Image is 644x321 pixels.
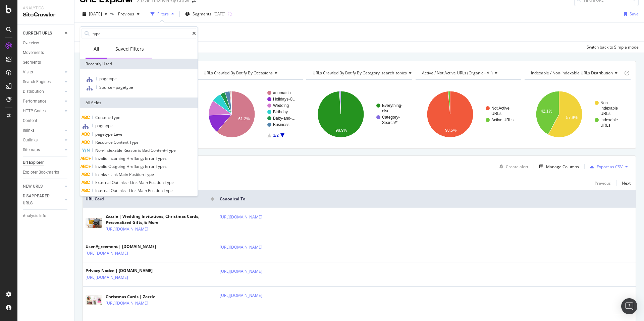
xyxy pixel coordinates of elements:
span: Incoming [108,155,126,161]
span: Link [130,180,139,185]
div: Sitemaps [23,146,40,153]
input: Search by field name [92,28,192,39]
a: [URL][DOMAIN_NAME] [220,214,262,220]
text: Not Active [491,106,509,111]
span: Types [156,155,167,161]
text: 98.5% [445,128,457,133]
div: Distribution [23,88,44,95]
span: Bad [142,147,151,153]
span: Content [114,139,129,145]
span: URL Card [86,196,209,202]
span: Main [119,172,129,177]
a: Performance [23,98,63,105]
a: NEW URLS [23,183,63,190]
div: All fields [80,98,198,108]
div: SiteCrawler [23,11,69,19]
svg: A chart. [416,85,521,143]
a: HTTP Codes [23,108,63,115]
span: Link [110,172,119,177]
text: URLs [600,111,610,116]
span: Segments [193,11,211,17]
span: Position [148,188,164,193]
button: Next [622,179,631,187]
span: pagetype [95,131,114,137]
span: URLs Crawled By Botify By category_search_topics [313,70,407,76]
a: Sitemaps [23,146,63,153]
span: Main [138,188,148,193]
span: External [95,180,112,185]
text: Birthday [273,110,288,114]
div: A chart. [197,85,302,143]
span: ( 10 / 39 ) [106,195,120,200]
div: Export as CSV [597,164,623,170]
text: Holidays-C… [273,97,297,102]
span: Hreflang: [126,155,145,161]
text: URLs [491,111,501,116]
span: - [127,188,129,193]
span: Invalid [95,155,108,161]
span: Content-Type [95,115,120,120]
text: 42.1% [541,109,552,114]
div: Performance [23,98,46,105]
span: pagetype [99,76,117,81]
button: Switch back to Simple mode [584,42,639,53]
text: #nomatch [273,90,291,95]
span: is [138,147,142,153]
a: Url Explorer [23,159,69,166]
div: All [94,46,99,52]
span: Source [99,84,113,90]
span: Active / Not Active URLs (organic - all) [422,70,493,76]
a: [URL][DOMAIN_NAME] [86,274,128,281]
button: Segments[DATE] [182,9,228,19]
span: Type [165,180,174,185]
h4: URLs Crawled By Botify By occasions [202,68,297,78]
a: Analysis Info [23,212,69,219]
a: Outlinks [23,137,63,144]
a: Segments [23,59,69,66]
text: URLs [600,123,610,128]
span: Outgoing [108,164,126,169]
img: main image [86,295,102,305]
a: CURRENT URLS [23,30,63,37]
span: Canonical To [220,196,623,202]
span: Error [145,164,156,169]
div: Overview [23,40,39,47]
h4: URLs Crawled By Botify By category_search_topics [311,68,417,78]
text: else [382,109,389,113]
span: - [128,180,130,185]
span: Reason [123,147,138,153]
button: Manage Columns [537,163,579,171]
a: DISAPPEARED URLS [23,193,63,207]
text: Category- [382,115,400,120]
div: Explorer Bookmarks [23,169,59,176]
div: Saved Filters [115,46,144,52]
button: Previous [115,9,142,19]
text: Search/* [382,120,397,125]
a: Overview [23,40,69,47]
a: Visits [23,69,63,76]
div: Christmas Cards | Zazzle [106,294,177,300]
span: Inlinks [95,172,108,177]
svg: A chart. [525,85,630,143]
a: Content [23,117,69,124]
button: [DATE] [80,9,110,19]
span: - [113,84,116,90]
text: Everything- [382,103,402,108]
div: User Agreement | [DOMAIN_NAME] [86,244,157,250]
span: Link [129,188,138,193]
span: Types [156,164,167,169]
a: Distribution [23,88,63,95]
span: Outlinks [112,180,128,185]
text: Baby-and-… [273,116,296,121]
div: Segments [23,59,41,66]
div: Inlinks [23,127,35,134]
div: Save [630,11,639,17]
a: [URL][DOMAIN_NAME] [106,300,148,307]
div: Visits [23,69,33,76]
span: Position [149,180,165,185]
span: Main [139,180,149,185]
svg: A chart. [306,85,411,143]
text: 57.9% [566,115,578,120]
